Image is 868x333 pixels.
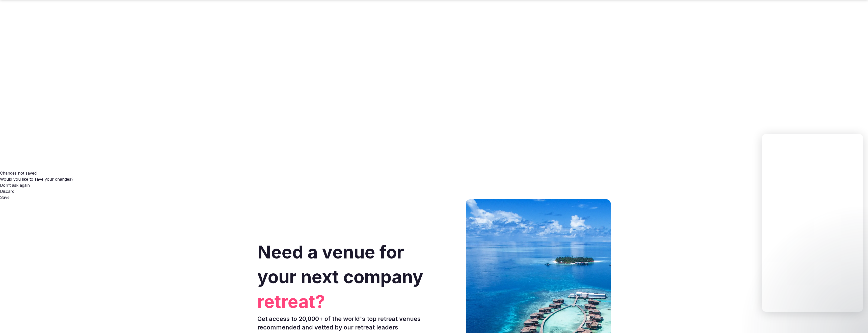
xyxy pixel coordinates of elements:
[851,316,863,328] iframe: Intercom live chat
[257,241,423,288] span: Need a venue for your next company
[762,134,863,312] iframe: To enrich screen reader interactions, please activate Accessibility in Grammarly extension settings
[257,315,432,331] p: Get access to 20,000+ of the world's top retreat venues recommended and vetted by our retreat lea...
[257,289,432,314] span: retreat?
